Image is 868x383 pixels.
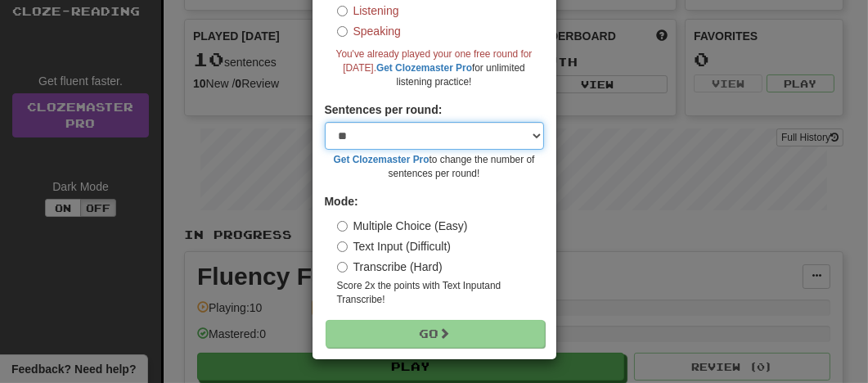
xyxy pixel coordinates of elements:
[337,262,348,273] input: Transcribe (Hard)
[325,47,544,89] small: for unlimited listening practice!
[337,26,348,37] input: Speaking
[337,221,348,232] input: Multiple Choice (Easy)
[336,48,533,74] span: You've already played your one free round for [DATE].
[337,238,452,255] label: Text Input (Difficult)
[376,62,472,74] a: Get Clozemaster Pro
[337,23,401,39] label: Speaking
[337,241,348,252] input: Text Input (Difficult)
[337,279,544,307] small: Score 2x the points with Text Input and Transcribe !
[337,2,399,19] label: Listening
[325,101,443,118] label: Sentences per round:
[334,154,430,165] a: Get Clozemaster Pro
[326,320,545,348] button: Go
[325,153,544,181] small: to change the number of sentences per round!
[337,6,348,16] input: Listening
[325,195,358,208] strong: Mode:
[337,218,468,234] label: Multiple Choice (Easy)
[337,259,443,275] label: Transcribe (Hard)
